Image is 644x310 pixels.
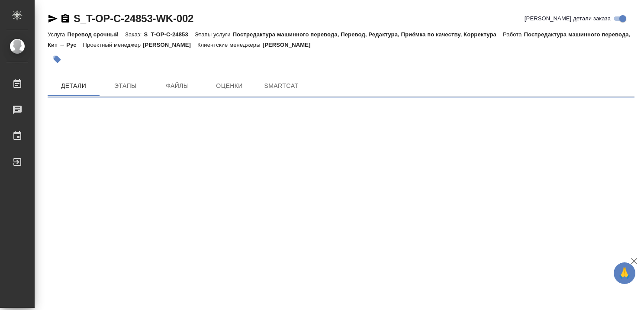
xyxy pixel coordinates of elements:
p: [PERSON_NAME] [263,42,317,48]
p: S_T-OP-C-24853 [144,31,194,38]
span: [PERSON_NAME] детали заказа [525,14,611,23]
p: Услуга [48,31,67,38]
button: Скопировать ссылку [60,13,71,24]
button: 🙏 [614,262,635,284]
p: Перевод срочный [67,31,125,38]
span: 🙏 [617,264,632,282]
a: S_T-OP-C-24853-WK-002 [74,13,193,24]
p: Работа [503,31,524,38]
span: Файлы [157,81,198,91]
button: Скопировать ссылку для ЯМессенджера [48,13,58,24]
span: Оценки [209,81,250,91]
p: Проектный менеджер [83,42,143,48]
span: Этапы [105,81,146,91]
p: Этапы услуги [195,31,233,38]
p: Клиентские менеджеры [197,42,263,48]
p: Заказ: [125,31,144,38]
span: SmartCat [261,81,302,91]
p: [PERSON_NAME] [143,42,197,48]
span: Детали [53,81,94,91]
p: Постредактура машинного перевода, Перевод, Редактура, Приёмка по качеству, Корректура [233,31,503,38]
button: Добавить тэг [48,50,67,69]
